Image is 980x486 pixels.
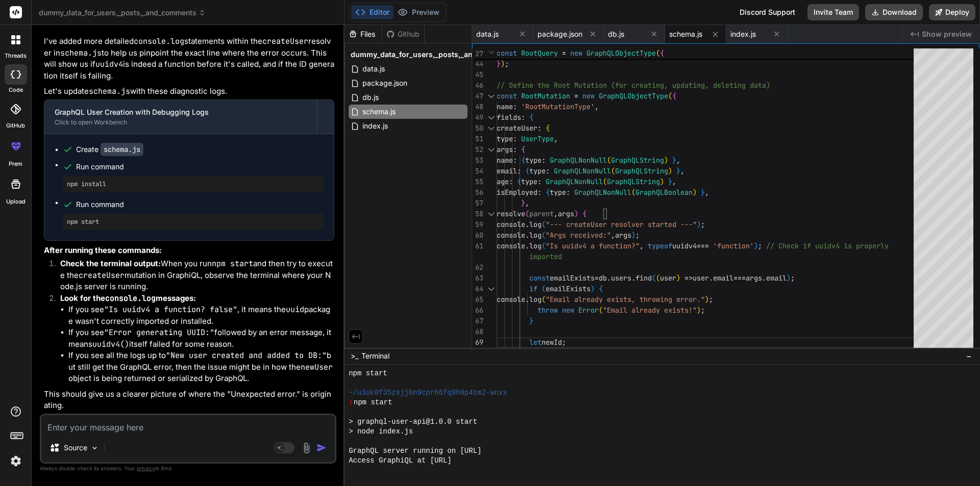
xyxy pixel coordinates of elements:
[101,143,143,156] code: schema.js
[354,398,393,407] span: npm start
[349,427,413,437] span: > node index.js
[546,220,697,229] span: "--- createUser resolver started ---"
[709,295,713,304] span: ;
[361,63,386,75] span: data.js
[668,166,672,175] span: )
[513,102,517,111] span: :
[472,316,483,326] div: 67
[44,245,162,255] strong: After running these commands:
[787,273,791,283] span: )
[349,456,452,466] span: Access GraphiQL at [URL]
[55,107,307,117] div: GraphQL User Creation with Debugging Logs
[472,176,483,187] div: 55
[648,241,672,250] span: typeof
[664,156,668,165] span: )
[697,241,709,250] span: ===
[472,187,483,198] div: 56
[497,113,521,122] span: fields
[351,351,358,361] span: >_
[104,304,237,315] code: "Is uuidv4 a function? false"
[766,273,787,283] span: email
[865,4,923,20] button: Download
[546,123,550,133] span: {
[558,209,574,218] span: args
[361,106,397,118] span: schema.js
[349,369,387,378] span: npm start
[574,91,578,100] span: =
[713,241,754,250] span: 'function'
[676,166,680,175] span: }
[746,273,762,283] span: args
[562,338,566,347] span: ;
[578,305,599,315] span: Error
[517,177,521,186] span: {
[361,77,408,89] span: package.json
[351,49,518,60] span: dummy_data_for_users,_posts,_and_comments
[562,305,574,315] span: new
[497,81,701,90] span: // Define the Root Mutation (for creating, updatin
[76,162,324,172] span: Run command
[484,123,498,134] div: Click to collapse the range.
[529,252,562,261] span: imported
[521,156,525,165] span: {
[611,231,615,240] span: ,
[693,188,697,197] span: )
[472,48,483,59] span: 27
[525,198,529,208] span: ,
[472,155,483,166] div: 53
[497,295,525,304] span: console
[582,91,595,100] span: new
[631,231,635,240] span: )
[669,29,702,39] span: schema.js
[286,304,304,315] code: uuid
[472,59,483,69] div: 44
[472,326,483,337] div: 68
[472,294,483,305] div: 65
[501,59,505,68] span: )
[76,144,143,155] div: Create
[497,231,525,240] span: console
[104,327,214,338] code: "Error generating UUID:"
[611,273,631,283] span: users
[472,241,483,251] div: 61
[92,339,129,349] code: uuidv4()
[529,113,533,122] span: {
[758,241,762,250] span: ;
[497,220,525,229] span: console
[652,273,656,283] span: (
[676,273,680,283] span: )
[79,270,125,280] code: createUser
[472,198,483,209] div: 57
[570,48,582,58] span: new
[497,91,517,100] span: const
[766,241,889,250] span: // Check if uuidv4 is properly
[472,91,483,101] div: 47
[301,362,333,372] code: newUser
[586,48,656,58] span: GraphQLObjectType
[9,160,22,168] label: prem
[60,48,102,58] code: schema.js
[574,209,578,218] span: )
[603,177,607,186] span: (
[472,305,483,316] div: 66
[44,100,317,134] button: GraphQL User Creation with Debugging LogsClick to open Workbench
[521,177,537,186] span: type
[394,5,444,19] button: Preview
[807,4,859,20] button: Invite Team
[660,273,676,283] span: user
[542,241,546,250] span: (
[542,338,562,347] span: newId
[361,91,380,104] span: db.js
[472,123,483,134] div: 50
[733,4,801,20] div: Discord Support
[166,350,327,361] code: "New user created and added to DB:"
[529,166,546,175] span: type
[472,262,483,273] div: 62
[595,102,599,111] span: ,
[562,48,566,58] span: =
[497,145,513,154] span: args
[525,231,529,240] span: .
[525,166,529,175] span: {
[529,241,542,250] span: log
[513,134,517,143] span: :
